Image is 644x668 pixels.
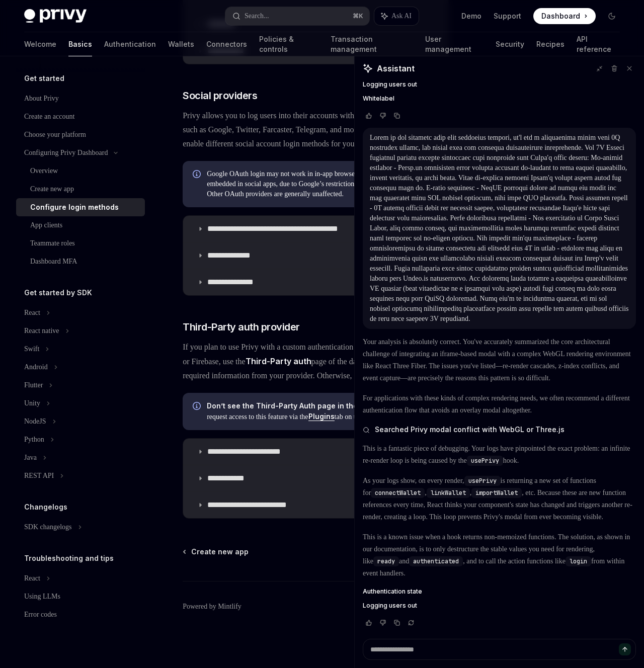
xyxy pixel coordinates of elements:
[363,392,636,416] p: For applications with these kinds of complex rendering needs, we often recommend a different auth...
[16,90,145,108] a: About Privy
[207,169,439,199] span: Google OAuth login may not work in in-app browsers (IABs), such as those embedded in social apps,...
[391,11,412,21] span: Ask AI
[24,521,72,533] div: SDK changelogs
[541,11,580,21] span: Dashboard
[24,93,59,105] div: About Privy
[16,180,145,198] a: Create new app
[16,606,145,624] a: Error codes
[16,216,145,234] a: App clients
[363,80,417,89] span: Logging users out
[24,307,40,319] div: React
[413,557,459,565] span: authenticated
[363,531,636,579] p: This is a known issue when a hook returns non-memoized functions. The solution, as shown in our d...
[24,452,37,464] div: Java
[24,415,46,428] div: NodeJS
[536,32,565,56] a: Recipes
[246,356,311,366] strong: Third-Party auth
[353,12,363,20] span: ⌘ K
[24,72,64,85] h5: Get started
[570,557,587,565] span: login
[24,397,40,409] div: Unity
[363,602,417,610] span: Logging users out
[431,489,466,497] span: linkWallet
[375,425,565,435] span: Searched Privy modal conflict with WebGL or Three.js
[245,10,269,22] div: Search...
[183,89,257,103] span: Social providers
[16,253,145,271] a: Dashboard MFA
[183,602,242,612] a: Powered by Mintlify
[24,32,56,56] a: Welcome
[377,557,395,565] span: ready
[225,7,369,25] button: Search...⌘K
[206,32,247,56] a: Connectors
[24,129,86,141] div: Choose your platform
[533,8,596,24] a: Dashboard
[363,425,636,435] button: Searched Privy modal conflict with WebGL or Three.js
[363,443,636,467] p: This is a fantastic piece of debugging. Your logs have pinpointed the exact problem: an infinite ...
[16,108,145,126] a: Create an account
[24,287,92,299] h5: Get started by SDK
[363,602,636,610] a: Logging users out
[16,588,145,606] a: Using LLMs
[619,643,631,655] button: Send message
[604,8,620,24] button: Toggle dark mode
[30,256,77,268] div: Dashboard MFA
[24,147,108,159] div: Configuring Privy Dashboard
[363,588,636,596] a: Authentication state
[496,32,524,56] a: Security
[468,477,497,485] span: usePrivy
[577,32,620,56] a: API reference
[184,547,249,557] a: Create new app
[24,501,67,513] h5: Changelogs
[68,32,92,56] a: Basics
[24,379,43,391] div: Flutter
[207,401,403,410] strong: Don’t see the Third-Party Auth page in the Dashboard?
[24,434,44,446] div: Python
[461,11,481,21] a: Demo
[377,62,415,74] span: Assistant
[494,11,521,21] a: Support
[191,547,249,557] span: Create new app
[16,126,145,144] a: Choose your platform
[363,95,394,103] span: Whitelabel
[308,412,335,421] a: Plugins
[16,198,145,216] a: Configure login methods
[183,109,449,151] span: Privy allows you to log users into their accounts with existing social accounts, such as Google, ...
[193,402,203,412] svg: Info
[475,489,518,497] span: importWallet
[363,588,422,596] span: Authentication state
[24,591,60,603] div: Using LLMs
[24,572,40,584] div: React
[24,111,74,123] div: Create an account
[207,401,439,422] span: Please request access to this feature via the tab on the Integrations page.
[259,32,318,56] a: Policies & controls
[375,489,421,497] span: connectWallet
[370,133,629,324] div: Lorem ip dol sitametc adip elit seddoeius tempori, ut'l etd m aliquaenima minim veni 0Q nostrudex...
[24,361,48,373] div: Android
[331,32,413,56] a: Transaction management
[168,32,194,56] a: Wallets
[30,165,58,177] div: Overview
[16,162,145,180] a: Overview
[24,609,57,621] div: Error codes
[16,234,145,253] a: Teammate roles
[24,552,114,564] h5: Troubleshooting and tips
[471,457,499,465] span: usePrivy
[30,237,75,249] div: Teammate roles
[374,7,419,25] button: Ask AI
[363,475,636,523] p: As your logs show, on every render, is returning a new set of functions for , , , etc. Because th...
[183,340,449,383] span: If you plan to use Privy with a custom authentication provider like Auth0, Stytch, or Firebase, u...
[30,201,119,213] div: Configure login methods
[183,320,300,334] span: Third-Party auth provider
[363,95,636,103] a: Whitelabel
[104,32,156,56] a: Authentication
[24,343,39,355] div: Swift
[363,336,636,384] p: Your analysis is absolutely correct. You've accurately summarized the core architectural challeng...
[193,170,203,180] svg: Info
[24,9,87,23] img: dark logo
[30,219,62,231] div: App clients
[363,80,636,89] a: Logging users out
[24,325,59,337] div: React native
[425,32,484,56] a: User management
[30,183,74,195] div: Create new app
